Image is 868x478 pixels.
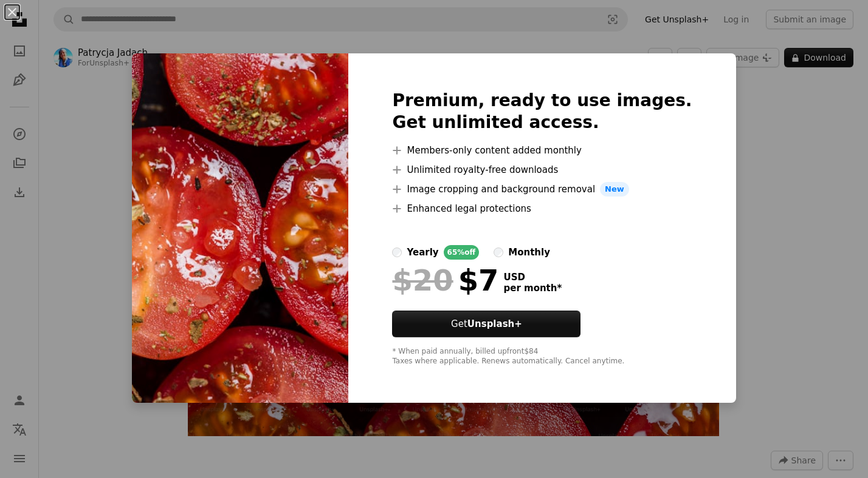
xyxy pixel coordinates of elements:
[392,182,692,197] li: Image cropping and background removal
[392,264,453,296] span: $20
[392,201,692,216] li: Enhanced legal protections
[503,283,562,294] span: per month *
[494,247,503,257] input: monthly
[392,247,402,257] input: yearly65%off
[444,245,480,260] div: 65% off
[392,347,692,366] div: * When paid annually, billed upfront $84 Taxes where applicable. Renews automatically. Cancel any...
[508,245,550,260] div: monthly
[392,143,692,158] li: Members-only content added monthly
[392,264,498,296] div: $7
[132,53,348,403] img: premium_photo-1725908669373-e81c247234a7
[600,182,629,197] span: New
[392,163,692,177] li: Unlimited royalty-free downloads
[407,245,438,260] div: yearly
[503,272,562,283] span: USD
[467,318,522,329] strong: Unsplash+
[392,90,692,133] h2: Premium, ready to use images. Get unlimited access.
[392,311,580,337] button: GetUnsplash+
